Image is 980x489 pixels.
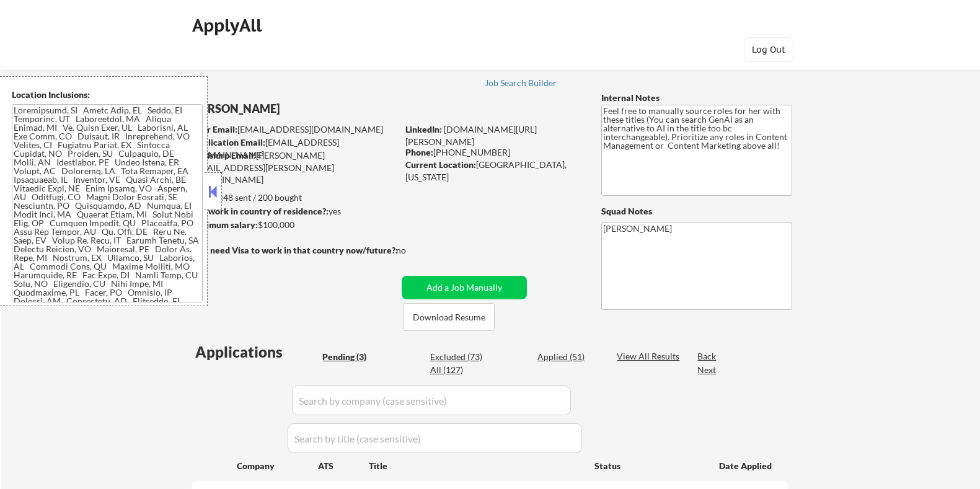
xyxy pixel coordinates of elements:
[12,89,203,101] div: Location Inclusions:
[403,303,495,331] button: Download Resume
[402,276,527,299] button: Add a Job Manually
[192,15,265,36] div: ApplyAll
[430,364,492,376] div: All (127)
[192,101,446,117] div: [PERSON_NAME]
[192,123,397,136] div: [EMAIL_ADDRESS][DOMAIN_NAME]
[192,245,398,255] strong: Will need Visa to work in that country now/future?:
[485,79,557,87] div: Job Search Builder
[191,205,394,218] div: yes
[601,205,792,218] div: Squad Notes
[405,146,581,159] div: [PHONE_NUMBER]
[697,364,717,376] div: Next
[405,124,537,147] a: [DOMAIN_NAME][URL][PERSON_NAME]
[719,460,774,472] div: Date Applied
[405,159,581,183] div: [GEOGRAPHIC_DATA], [US_STATE]
[237,460,318,472] div: Company
[195,345,318,359] div: Applications
[288,423,582,453] input: Search by title (case sensitive)
[430,351,492,363] div: Excluded (73)
[537,351,599,363] div: Applied (51)
[744,37,793,62] button: Log Out
[485,78,557,90] a: Job Search Builder
[697,350,717,363] div: Back
[617,350,683,363] div: View All Results
[396,244,431,257] div: no
[405,147,433,157] strong: Phone:
[405,159,476,170] strong: Current Location:
[292,385,571,415] input: Search by company (case sensitive)
[191,219,397,231] div: $100,000
[594,454,701,477] div: Status
[191,206,329,216] strong: Can work in country of residence?:
[601,92,792,104] div: Internal Notes
[318,460,369,472] div: ATS
[192,137,265,148] strong: Application Email:
[191,192,397,204] div: 48 sent / 200 bought
[191,219,258,230] strong: Minimum salary:
[192,150,256,161] strong: Mailslurp Email:
[322,351,384,363] div: Pending (3)
[405,124,442,134] strong: LinkedIn:
[369,460,583,472] div: Title
[192,149,397,186] div: [PERSON_NAME][EMAIL_ADDRESS][PERSON_NAME][DOMAIN_NAME]
[192,136,397,161] div: [EMAIL_ADDRESS][DOMAIN_NAME]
